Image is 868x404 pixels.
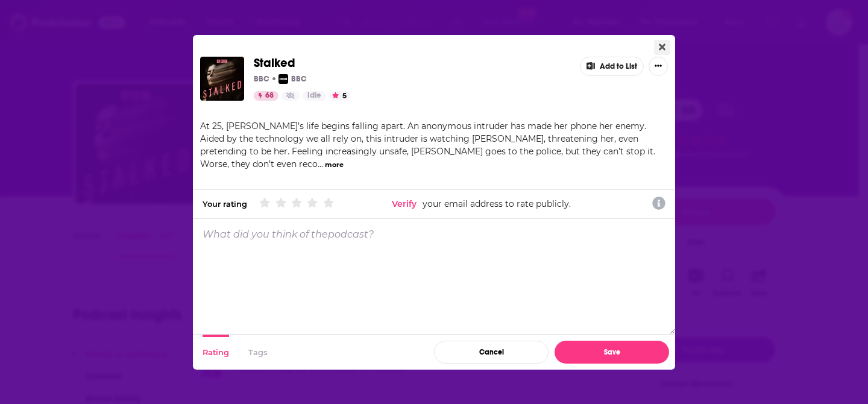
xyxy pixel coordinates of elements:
p: BBC [254,74,269,84]
span: 68 [265,90,274,102]
button: 5 [329,91,350,101]
span: At 25, [PERSON_NAME]’s life begins falling apart. An anonymous intruder has made her phone her en... [200,121,655,169]
span: ... [318,159,323,169]
p: BBC [291,74,307,84]
button: Close [654,40,670,55]
button: Verify [388,198,420,210]
p: What did you think of the podcast ? [203,229,374,240]
a: Show additional information [652,195,665,212]
span: Stalked [254,55,295,71]
img: Stalked [200,57,244,101]
button: Tags [248,335,268,370]
a: 68 [254,91,278,101]
button: Cancel [434,341,549,364]
a: Idle [303,91,326,101]
span: your email address to rate publicly. [388,198,571,210]
img: BBC [278,74,288,84]
button: Add to List [580,57,644,76]
button: more [325,160,344,170]
span: Idle [307,90,321,102]
button: Show More Button [649,57,668,76]
button: Save [555,341,669,364]
a: Stalked [254,57,295,70]
div: Your rating [203,199,247,209]
a: BBCBBC [278,74,307,84]
button: Rating [203,335,229,370]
